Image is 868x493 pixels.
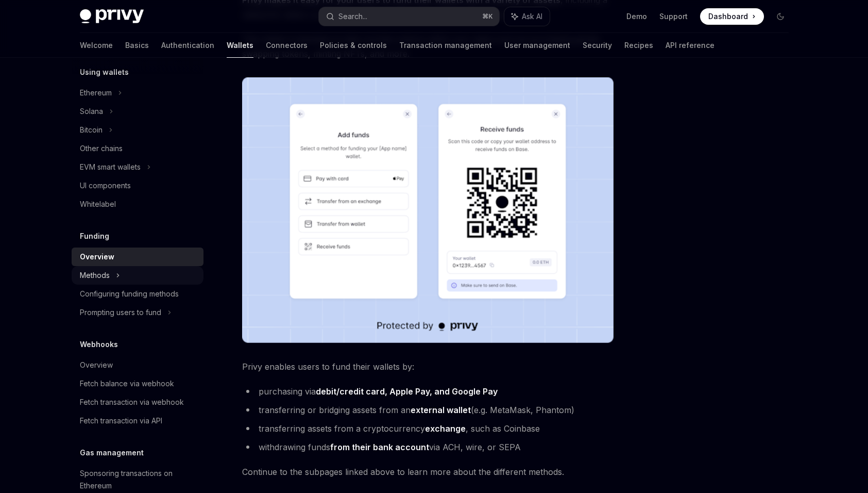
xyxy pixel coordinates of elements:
[80,87,112,99] div: Ethereum
[161,33,214,58] a: Authentication
[708,11,748,22] span: Dashboard
[624,33,653,58] a: Recipes
[80,447,144,459] h5: Gas management
[242,440,614,454] li: withdrawing funds via ACH, wire, or SEPA
[242,465,614,479] span: Continue to the subpages linked above to learn more about the different methods.
[80,161,141,173] div: EVM smart wallets
[80,124,103,136] div: Bitcoin
[242,421,614,436] li: transferring assets from a cryptocurrency , such as Coinbase
[80,179,131,192] div: UI components
[626,11,647,22] a: Demo
[125,33,149,58] a: Basics
[227,33,253,58] a: Wallets
[80,142,123,155] div: Other chains
[80,288,179,300] div: Configuring funding methods
[425,423,466,434] a: exchange
[411,405,471,416] a: external wallet
[72,195,203,213] a: Whitelabel
[399,33,492,58] a: Transaction management
[80,198,116,210] div: Whitelabel
[72,356,203,374] a: Overview
[80,338,118,351] h5: Webhooks
[319,7,499,26] button: Search...⌘K
[242,403,614,417] li: transferring or bridging assets from an (e.g. MetaMask, Phantom)
[242,359,614,374] span: Privy enables users to fund their wallets by:
[482,12,493,21] span: ⌘ K
[72,412,203,430] a: Fetch transaction via API
[80,396,184,408] div: Fetch transaction via webhook
[80,269,110,282] div: Methods
[80,415,162,427] div: Fetch transaction via API
[522,11,542,22] span: Ask AI
[772,8,789,25] button: Toggle dark mode
[242,77,614,343] img: images/Funding.png
[80,230,109,242] h5: Funding
[80,105,103,118] div: Solana
[80,9,144,24] img: dark logo
[504,7,550,26] button: Ask AI
[659,11,688,22] a: Support
[316,386,498,397] a: debit/credit card, Apple Pay, and Google Pay
[80,251,114,263] div: Overview
[338,10,367,23] div: Search...
[72,248,203,266] a: Overview
[583,33,612,58] a: Security
[80,359,113,371] div: Overview
[72,285,203,303] a: Configuring funding methods
[330,442,429,453] a: from their bank account
[72,393,203,412] a: Fetch transaction via webhook
[242,384,614,399] li: purchasing via
[72,374,203,393] a: Fetch balance via webhook
[72,139,203,158] a: Other chains
[80,306,161,319] div: Prompting users to fund
[266,33,308,58] a: Connectors
[72,176,203,195] a: UI components
[504,33,570,58] a: User management
[666,33,714,58] a: API reference
[320,33,387,58] a: Policies & controls
[80,377,174,390] div: Fetch balance via webhook
[80,33,113,58] a: Welcome
[700,8,764,25] a: Dashboard
[80,467,197,492] div: Sponsoring transactions on Ethereum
